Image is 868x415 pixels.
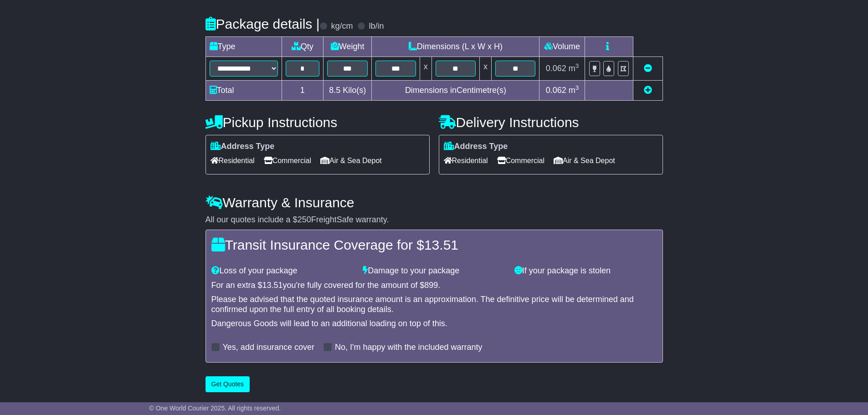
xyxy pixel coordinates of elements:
[569,86,579,95] span: m
[207,266,359,276] div: Loss of your package
[497,154,544,168] span: Commercial
[358,266,510,276] div: Damage to your package
[211,142,275,152] label: Address Type
[424,281,438,290] span: 899
[372,36,539,56] td: Dimensions (L x W x H)
[539,36,585,56] td: Volume
[439,115,663,130] h4: Delivery Instructions
[205,80,282,100] td: Total
[211,319,657,329] div: Dangerous Goods will lead to an additional loading on top of this.
[554,154,615,168] span: Air & Sea Depot
[298,215,311,224] span: 250
[546,64,566,73] span: 0.062
[444,154,488,168] span: Residential
[223,343,314,353] label: Yes, add insurance cover
[320,154,382,168] span: Air & Sea Depot
[372,80,539,100] td: Dimensions in Centimetre(s)
[324,36,372,56] td: Weight
[331,21,353,31] label: kg/cm
[329,86,340,95] span: 8.5
[644,86,652,95] a: Add new item
[575,62,579,69] sup: 3
[369,21,384,31] label: lb/in
[211,295,657,314] div: Please be advised that the quoted insurance amount is an approximation. The definitive price will...
[444,142,508,152] label: Address Type
[282,80,324,100] td: 1
[575,84,579,91] sup: 3
[282,36,324,56] td: Qty
[211,237,657,252] h4: Transit Insurance Coverage for $
[205,115,430,130] h4: Pickup Instructions
[480,56,492,80] td: x
[335,343,483,353] label: No, I'm happy with the included warranty
[324,80,372,100] td: Kilo(s)
[264,154,311,168] span: Commercial
[205,376,250,392] button: Get Quotes
[644,64,652,73] a: Remove this item
[569,64,579,73] span: m
[149,405,281,412] span: © One World Courier 2025. All rights reserved.
[424,237,458,252] span: 13.51
[546,86,566,95] span: 0.062
[211,281,657,291] div: For an extra $ you're fully covered for the amount of $ .
[211,154,255,168] span: Residential
[205,195,663,210] h4: Warranty & Insurance
[510,266,662,276] div: If your package is stolen
[205,16,320,31] h4: Package details |
[420,56,431,80] td: x
[262,281,283,290] span: 13.51
[205,215,663,225] div: All our quotes include a $ FreightSafe warranty.
[205,36,282,56] td: Type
